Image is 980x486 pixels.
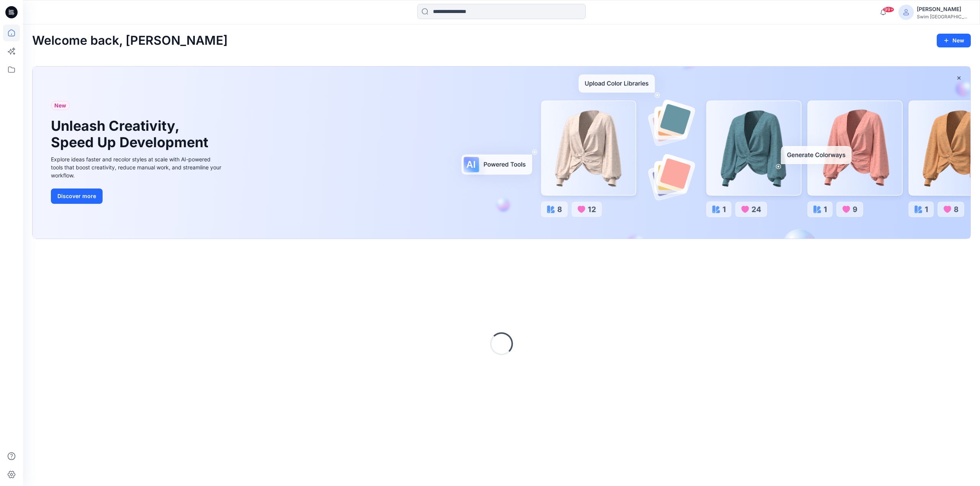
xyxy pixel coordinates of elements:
div: Explore ideas faster and recolor styles at scale with AI-powered tools that boost creativity, red... [51,155,223,179]
h2: Welcome back, [PERSON_NAME] [32,34,228,48]
button: Discover more [51,189,103,204]
div: Swim [GEOGRAPHIC_DATA] [917,14,970,20]
h1: Unleash Creativity, Speed Up Development [51,118,212,151]
a: Discover more [51,189,223,204]
button: New [937,34,971,47]
span: 99+ [883,7,894,13]
svg: avatar [903,9,909,15]
div: [PERSON_NAME] [917,5,970,14]
span: New [54,101,66,110]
